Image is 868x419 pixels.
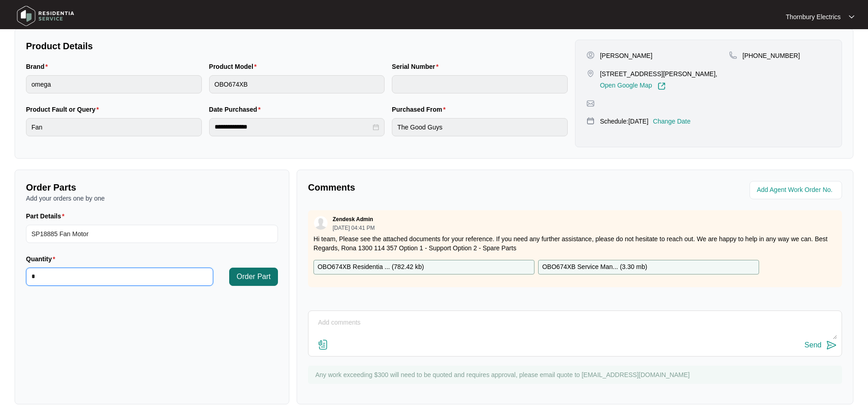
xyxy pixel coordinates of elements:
[600,51,652,60] p: [PERSON_NAME]
[26,212,68,221] label: Part Details
[26,62,51,71] label: Brand
[586,117,595,125] img: map-pin
[209,105,264,114] label: Date Purchased
[805,341,822,349] div: Send
[313,234,837,253] p: Hi team, Please see the attached documents for your reference. If you need any further assistance...
[729,51,737,59] img: map-pin
[315,370,837,379] p: Any work exceeding $300 will need to be quoted and requires approval, please email quote to [EMAI...
[209,75,385,93] input: Product Model
[26,181,278,194] p: Order Parts
[206,271,210,274] span: up
[333,225,375,231] p: [DATE] 04:41 PM
[26,105,103,114] label: Product Fault or Query
[743,51,800,60] p: [PHONE_NUMBER]
[314,216,328,230] img: user.svg
[826,340,837,351] img: send-icon.svg
[757,185,837,196] input: Add Agent Work Order No.
[26,268,213,285] input: Quantity
[786,12,841,21] p: Thornbury Electrics
[308,181,569,194] p: Comments
[26,254,59,264] label: Quantity
[586,99,595,108] img: map-pin
[26,194,278,203] p: Add your orders one by one
[14,2,77,30] img: residentia service logo
[318,262,424,272] p: OBO674XB Residentia ... ( 782.42 kb )
[805,339,837,352] button: Send
[657,82,666,90] img: Link-External
[600,69,718,78] p: [STREET_ADDRESS][PERSON_NAME],
[215,122,371,132] input: Date Purchased
[206,279,210,283] span: down
[653,117,691,126] p: Change Date
[600,117,648,126] p: Schedule: [DATE]
[26,40,568,52] p: Product Details
[392,75,568,93] input: Serial Number
[209,62,261,71] label: Product Model
[203,277,213,285] span: Decrease Value
[26,75,202,93] input: Brand
[542,262,647,272] p: OBO674XB Service Man... ( 3.30 mb )
[392,105,449,114] label: Purchased From
[26,118,202,136] input: Product Fault or Query
[236,271,271,282] span: Order Part
[392,62,442,71] label: Serial Number
[333,216,373,223] p: Zendesk Admin
[392,118,568,136] input: Purchased From
[203,268,213,277] span: Increase Value
[600,82,666,90] a: Open Google Map
[229,268,278,286] button: Order Part
[318,339,329,350] img: file-attachment-doc.svg
[26,225,278,243] input: Part Details
[586,51,595,59] img: user-pin
[586,69,595,78] img: map-pin
[849,15,854,19] img: dropdown arrow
